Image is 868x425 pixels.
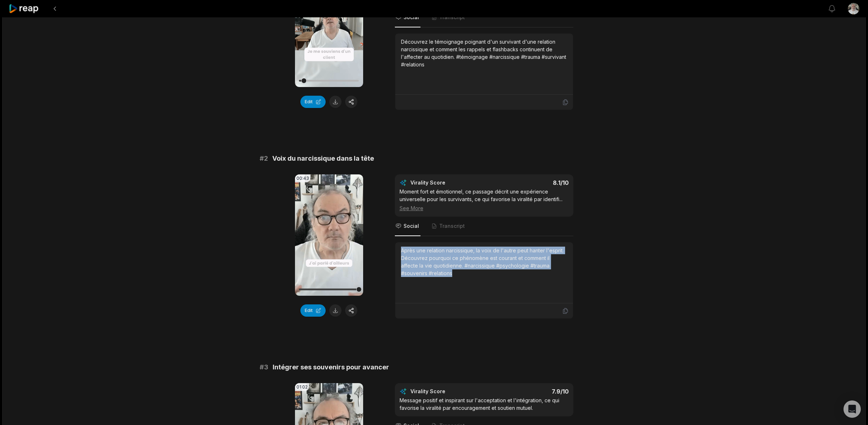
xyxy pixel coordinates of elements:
div: Virality Score [410,388,488,395]
span: Social [404,222,419,230]
div: Open Intercom Messenger [843,400,861,418]
span: Social [404,14,419,21]
div: 8.1 /10 [491,179,569,186]
div: 7.9 /10 [491,388,569,395]
div: Après une relation narcissique, la voix de l'autre peut hanter l'esprit. Découvrez pourquoi ce ph... [401,247,567,277]
div: Virality Score [410,179,488,186]
div: Message positif et inspirant sur l'acceptation et l'intégration, ce qui favorise la viralité par ... [400,396,569,412]
div: Découvrez le témoignage poignant d'un survivant d'une relation narcissique et comment les rappels... [401,38,567,68]
video: Your browser does not support mp4 format. [295,174,363,296]
span: # 2 [260,153,268,164]
span: # 3 [260,362,268,372]
div: See More [400,204,569,212]
span: Voix du narcissique dans la tête [272,153,374,164]
span: Transcript [439,222,465,230]
button: Edit [300,96,326,108]
button: Edit [300,304,326,317]
nav: Tabs [395,8,573,27]
span: Intégrer ses souvenirs pour avancer [273,362,389,372]
nav: Tabs [395,217,573,236]
span: Transcript [439,14,465,21]
div: Moment fort et émotionnel, ce passage décrit une expérience universelle pour les survivants, ce q... [400,188,569,212]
